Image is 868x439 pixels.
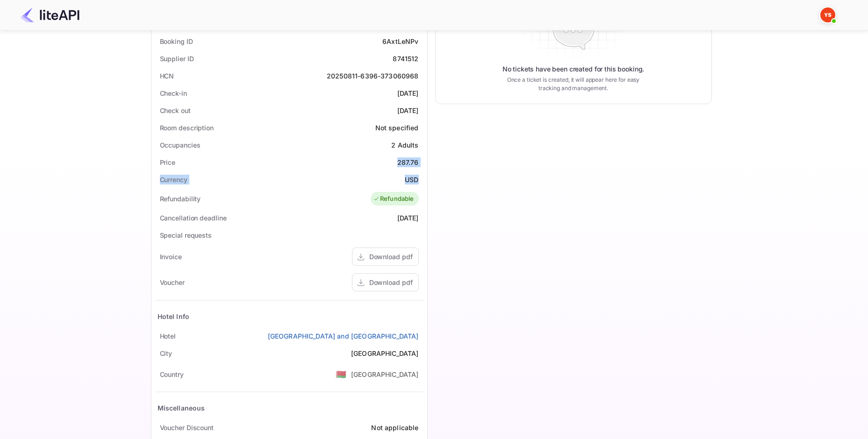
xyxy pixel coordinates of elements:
[369,252,413,262] div: Download pdf
[391,140,418,150] div: 2 Adults
[160,88,187,98] div: Check-in
[375,123,419,133] div: Not specified
[500,76,647,92] p: Once a ticket is created, it will appear here for easy tracking and management.
[160,36,193,46] div: Booking ID
[21,7,79,22] img: LiteAPI Logo
[351,348,419,358] div: [GEOGRAPHIC_DATA]
[351,369,419,379] div: [GEOGRAPHIC_DATA]
[327,71,418,81] div: 20250811-6396-373060968
[397,213,419,223] div: [DATE]
[393,54,418,64] div: 8741512
[371,423,418,432] div: Not applicable
[268,331,419,341] a: [GEOGRAPHIC_DATA] and [GEOGRAPHIC_DATA]
[160,423,214,432] div: Voucher Discount
[502,64,645,74] p: No tickets have been created for this booking.
[160,106,191,115] div: Check out
[397,157,419,167] div: 287.76
[160,194,201,204] div: Refundability
[158,312,190,321] div: Hotel Info
[160,175,187,184] div: Currency
[336,366,346,382] span: United States
[382,36,418,46] div: 6AxtLeNPv
[160,54,194,64] div: Supplier ID
[160,123,214,133] div: Room description
[160,277,185,287] div: Voucher
[160,140,201,150] div: Occupancies
[373,194,414,204] div: Refundable
[160,348,172,358] div: City
[369,277,413,287] div: Download pdf
[160,157,176,167] div: Price
[820,7,835,22] img: Yandex Support
[160,71,174,81] div: HCN
[160,230,212,240] div: Special requests
[160,252,182,262] div: Invoice
[397,88,419,98] div: [DATE]
[160,331,176,341] div: Hotel
[405,175,418,184] div: USD
[397,106,419,115] div: [DATE]
[158,403,205,413] div: Miscellaneous
[160,213,227,223] div: Cancellation deadline
[160,369,184,379] div: Country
